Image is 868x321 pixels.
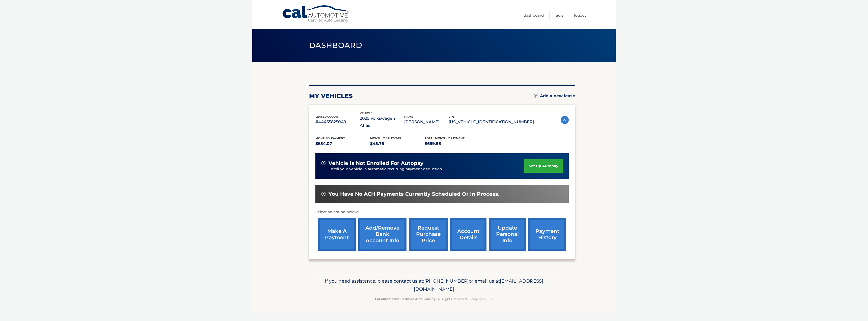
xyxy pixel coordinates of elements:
[360,115,404,129] p: 2025 Volkswagen Atlas
[315,209,569,215] p: Select an option below:
[375,297,436,301] strong: Cal Automotive Certified Auto Leasing
[312,296,556,302] p: - All Rights Reserved - Copyright 2025
[425,136,465,140] span: Total Monthly Payment
[404,115,413,118] span: name
[528,218,566,251] a: payment history
[534,93,575,98] a: Add a new lease
[561,116,569,124] img: accordion-active.svg
[489,218,526,251] a: update personal info
[424,278,469,284] span: [PHONE_NUMBER]
[574,11,586,19] a: Logout
[329,191,499,197] span: You have no ACH payments currently scheduled or in process.
[409,218,448,251] a: request purchase price
[315,115,340,118] span: lease account
[315,118,360,126] p: #44455825049
[360,111,372,115] span: vehicle
[555,11,563,19] a: FAQ's
[449,118,534,126] p: [US_VEHICLE_IDENTIFICATION_NUMBER]
[282,5,350,23] a: Cal Automotive
[414,278,543,292] span: [EMAIL_ADDRESS][DOMAIN_NAME]
[449,115,454,118] span: vin
[404,118,449,126] p: [PERSON_NAME]
[318,218,356,251] a: make a payment
[524,159,563,173] a: set up autopay
[321,192,325,196] img: alert-white.svg
[315,140,370,147] p: $654.07
[309,92,353,100] h2: my vehicles
[450,218,486,251] a: account details
[329,160,423,166] span: vehicle is not enrolled for autopay
[329,166,524,172] p: Enroll your vehicle in automatic recurring payment deduction.
[312,277,556,293] p: If you need assistance, please contact us at: or email us at
[524,11,544,19] a: Dashboard
[534,94,537,97] img: add.svg
[321,161,325,165] img: alert-white.svg
[309,41,362,50] span: Dashboard
[425,140,479,147] p: $699.85
[370,140,425,147] p: $45.78
[370,136,401,140] span: Monthly sales Tax
[358,218,406,251] a: Add/Remove bank account info
[315,136,345,140] span: Monthly Payment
